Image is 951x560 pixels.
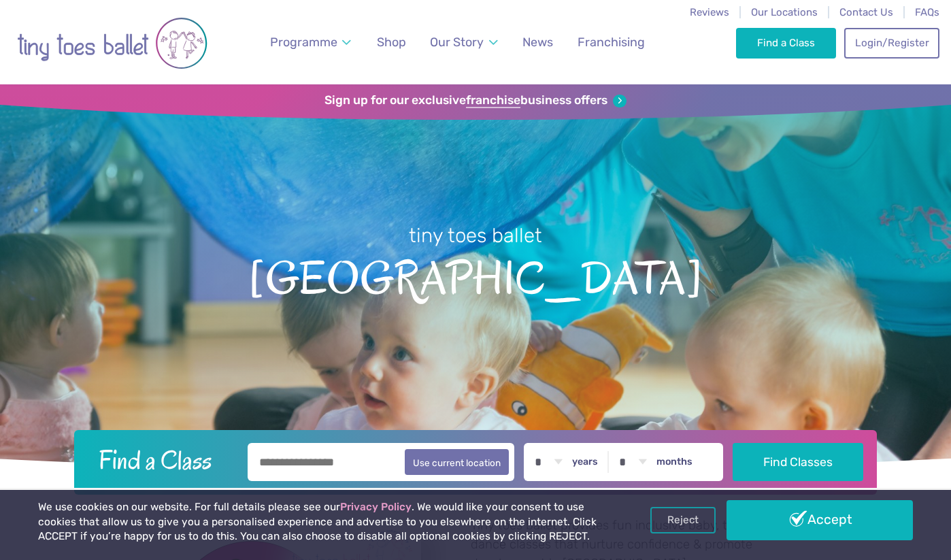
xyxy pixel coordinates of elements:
[17,9,207,78] img: tiny toes ballet
[839,6,893,18] a: Contact Us
[844,28,939,58] a: Login/Register
[690,6,729,18] a: Reviews
[733,443,864,481] button: Find Classes
[466,93,520,108] strong: franchise
[405,449,509,475] button: Use current location
[751,6,818,18] a: Our Locations
[340,501,412,513] a: Privacy Policy
[736,28,836,58] a: Find a Class
[88,443,239,477] h2: Find a Class
[578,35,645,49] span: Franchising
[424,27,504,58] a: Our Story
[24,249,927,304] span: [GEOGRAPHIC_DATA]
[915,6,939,18] a: FAQs
[727,500,913,540] a: Accept
[324,93,626,108] a: Sign up for our exclusivefranchisebusiness offers
[377,35,406,49] span: Shop
[430,35,484,49] span: Our Story
[409,224,542,247] small: tiny toes ballet
[38,500,607,544] p: We use cookies on our website. For full details please see our . We would like your consent to us...
[264,27,358,58] a: Programme
[572,456,598,468] label: years
[516,27,559,58] a: News
[656,456,693,468] label: months
[650,507,716,533] a: Reject
[522,35,553,49] span: News
[571,27,651,58] a: Franchising
[270,35,337,49] span: Programme
[371,27,412,58] a: Shop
